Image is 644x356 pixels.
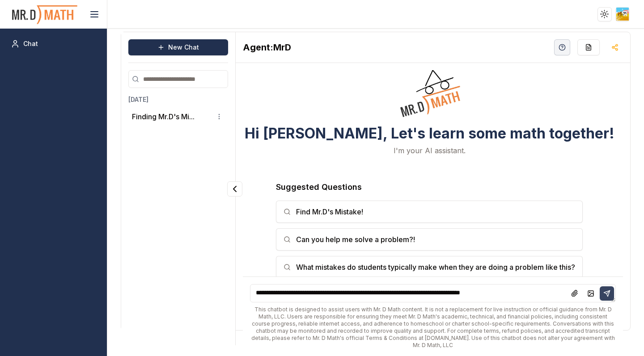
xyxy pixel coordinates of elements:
[577,39,600,55] button: Re-Fill Questions
[227,181,242,197] button: Collapse panel
[554,39,570,55] button: Help Videos
[245,126,614,142] h3: Hi [PERSON_NAME], Let's learn some math together!
[214,111,225,122] button: Conversation options
[132,111,195,122] button: Finding Mr.D's Mi...
[276,228,583,251] button: Can you help me solve a problem?!
[128,95,228,104] h3: [DATE]
[250,306,616,349] div: This chatbot is designed to assist users with Mr. D Math content. It is not a replacement for liv...
[276,181,583,193] h3: Suggested Questions
[11,3,78,26] img: PromptOwl
[394,145,466,156] p: I'm your AI assistant.
[7,36,100,52] a: Chat
[394,31,465,118] img: Welcome Owl
[276,201,583,223] button: Find Mr.D's Mistake!
[23,39,38,48] span: Chat
[616,8,629,21] img: ACg8ocIkkPi9yJjGgj8jLxbnGTbQKc3f_9dJspy76WLMJbJReXGEO9c0=s96-c
[243,41,291,54] h2: MrD
[128,39,228,55] button: New Chat
[276,256,583,278] button: What mistakes do students typically make when they are doing a problem like this?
